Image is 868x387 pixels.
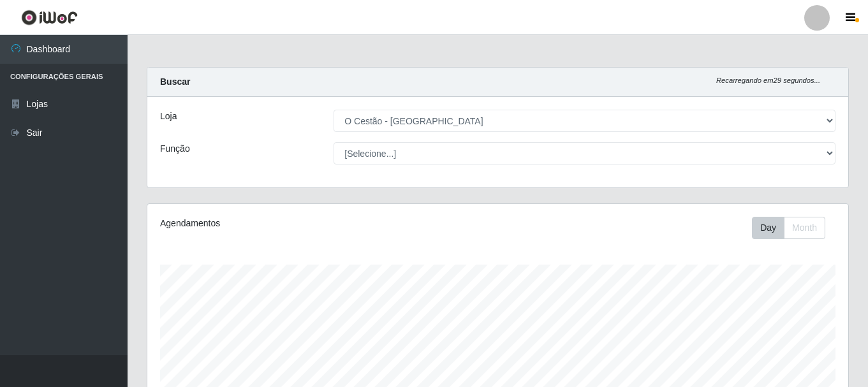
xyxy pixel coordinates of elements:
[784,217,825,239] button: Month
[21,10,78,26] img: CoreUI Logo
[160,217,430,230] div: Agendamentos
[752,217,784,239] button: Day
[752,217,835,239] div: Toolbar with button groups
[160,77,190,87] strong: Buscar
[160,142,190,156] label: Função
[716,77,820,84] i: Recarregando em 29 segundos...
[752,217,825,239] div: First group
[160,110,177,123] label: Loja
